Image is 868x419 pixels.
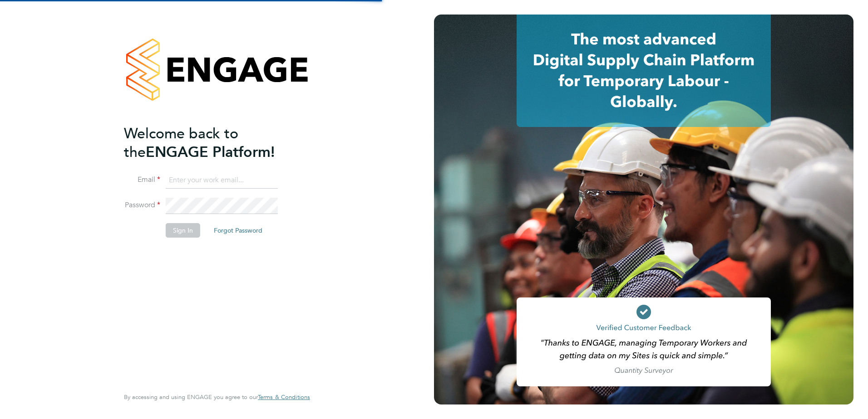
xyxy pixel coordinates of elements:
span: By accessing and using ENGAGE you agree to our [124,393,310,401]
button: Forgot Password [207,223,270,238]
span: Terms & Conditions [258,393,310,401]
label: Email [124,175,160,185]
h2: ENGAGE Platform! [124,124,301,161]
input: Enter your work email... [166,172,278,189]
span: Welcome back to the [124,125,238,161]
a: Terms & Conditions [258,394,310,401]
button: Sign In [166,223,200,238]
label: Password [124,200,160,210]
